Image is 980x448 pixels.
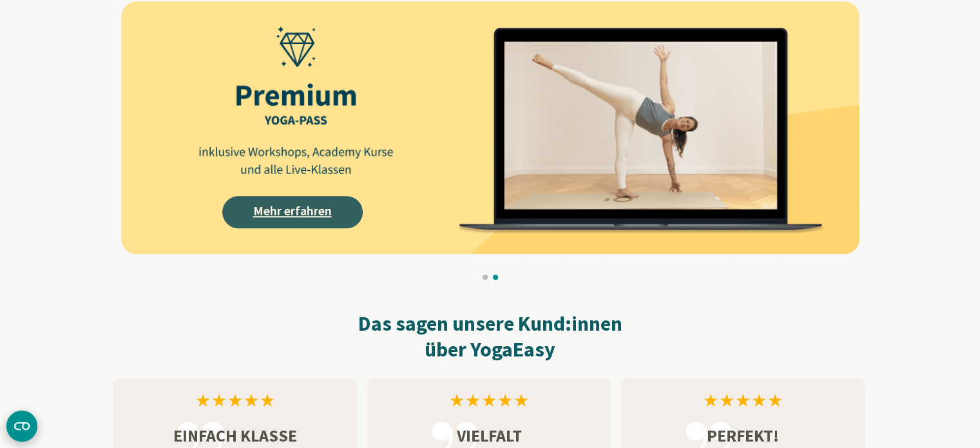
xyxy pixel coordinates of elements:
[121,1,860,254] img: AAffA0nNPuCLAAAAAElFTkSuQmCC
[6,411,37,442] button: CMP-Widget öffnen
[621,423,865,448] h3: Perfekt!
[222,196,363,228] a: Mehr erfahren
[367,423,611,448] h3: Vielfalt
[113,311,867,362] h2: Das sagen unsere Kund:innen über YogaEasy
[113,423,357,448] h3: Einfach klasse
